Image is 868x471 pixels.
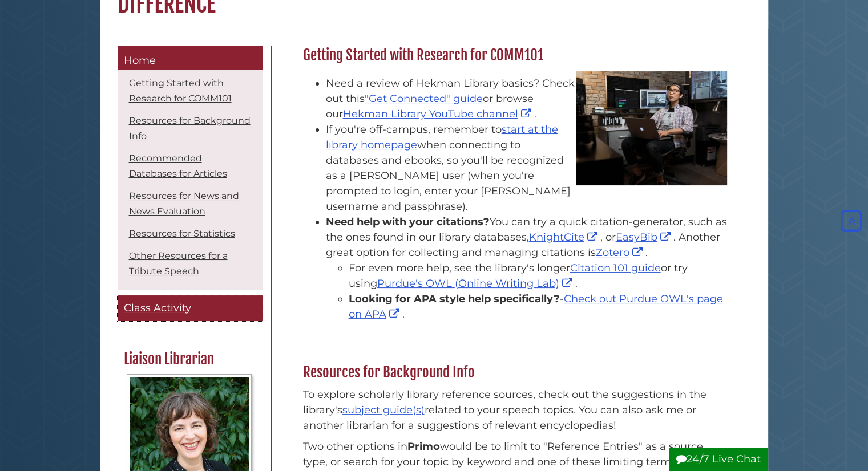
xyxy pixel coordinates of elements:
[297,46,734,64] h2: Getting Started with Research for COMM101
[326,76,728,122] li: Need a review of Hekman Library basics? Check out this or browse our .
[343,108,534,120] a: Hekman Library YouTube channel
[124,54,156,67] span: Home
[129,78,232,104] a: Getting Started with Research for COMM101
[303,387,728,433] p: To explore scholarly library reference sources, check out the suggestions in the library's relate...
[596,246,645,259] a: Zotero
[349,293,560,305] strong: Looking for APA style help specifically?
[349,291,728,322] li: - .
[129,115,251,141] a: Resources for Background Info
[669,448,768,471] button: 24/7 Live Chat
[529,231,600,243] a: KnightCite
[616,231,673,243] a: EasyBib
[365,92,483,105] a: "Get Connected" guide
[129,190,239,217] a: Resources for News and News Evaluation
[129,228,235,239] a: Resources for Statistics
[129,153,227,179] a: Recommended Databases for Articles
[124,302,191,314] span: Class Activity
[326,122,728,214] li: If you're off-campus, remember to when connecting to databases and ebooks, so you'll be recognize...
[118,46,263,71] a: Home
[349,293,723,320] a: Check out Purdue OWL's page on APA
[342,404,425,416] a: subject guide(s)
[407,440,440,453] strong: Primo
[129,250,228,277] a: Other Resources for a Tribute Speech
[118,295,263,321] a: Class Activity
[118,350,261,368] h2: Liaison Librarian
[377,277,575,290] a: Purdue's OWL (Online Writing Lab)
[570,262,661,274] a: Citation 101 guide
[297,363,734,381] h2: Resources for Background Info
[349,261,728,291] li: For even more help, see the library's longer or try using .
[326,216,490,228] strong: Need help with your citations?
[838,215,865,228] a: Back to Top
[326,123,558,151] a: start at the library homepage
[326,214,728,322] li: You can try a quick citation-generator, such as the ones found in our library databases, , or . A...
